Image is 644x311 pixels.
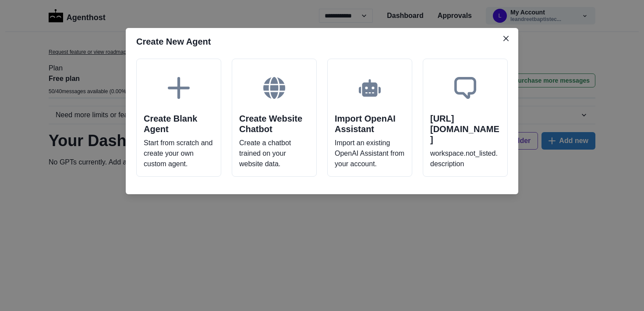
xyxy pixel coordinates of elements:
[126,28,518,55] header: Create New Agent
[430,113,500,145] h2: [URL][DOMAIN_NAME]
[239,113,309,134] h2: Create Website Chatbot
[499,31,513,45] button: Close
[430,148,500,169] p: workspace.not_listed.description
[335,138,405,169] p: Import an existing OpenAI Assistant from your account.
[335,113,405,134] h2: Import OpenAI Assistant
[144,113,214,134] h2: Create Blank Agent
[239,138,309,169] p: Create a chatbot trained on your website data.
[144,138,214,169] p: Start from scratch and create your own custom agent.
